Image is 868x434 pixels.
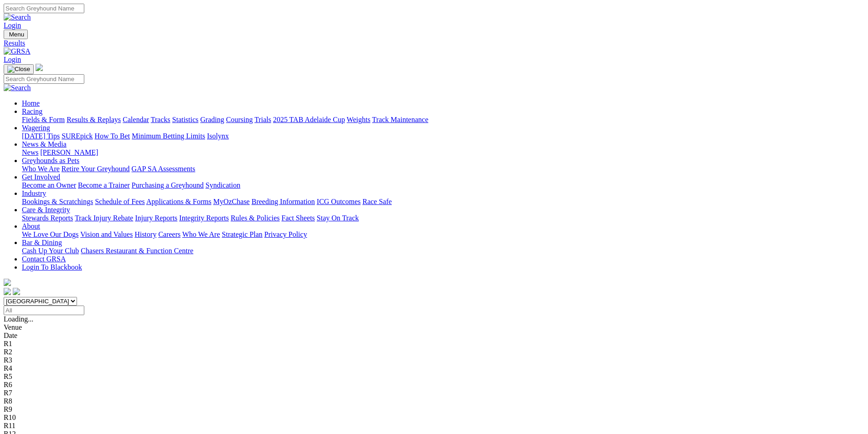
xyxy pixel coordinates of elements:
a: Calendar [123,116,149,123]
a: Bookings & Scratchings [22,198,93,205]
a: News [22,148,38,156]
div: Date [4,332,864,340]
img: logo-grsa-white.png [4,279,11,286]
a: Injury Reports [135,214,177,222]
div: R3 [4,356,864,364]
a: Rules & Policies [231,214,280,222]
a: Home [22,99,40,107]
a: Results & Replays [67,116,121,123]
a: Racing [22,107,42,115]
a: Strategic Plan [222,230,262,238]
a: Who We Are [182,230,220,238]
a: Applications & Forms [146,198,211,205]
a: Care & Integrity [22,206,70,214]
a: 2025 TAB Adelaide Cup [273,116,345,123]
a: Minimum Betting Limits [132,132,205,140]
div: News & Media [22,148,864,157]
img: facebook.svg [4,288,11,295]
a: Stay On Track [317,214,359,222]
a: MyOzChase [213,198,250,205]
input: Search [4,4,84,13]
div: R10 [4,414,864,422]
a: Tracks [151,116,170,123]
a: Isolynx [207,132,229,140]
a: ICG Outcomes [317,198,360,205]
a: Results [4,39,864,47]
a: Retire Your Greyhound [62,165,130,173]
button: Toggle navigation [4,30,28,39]
a: Who We Are [22,165,60,173]
div: R8 [4,397,864,405]
img: Close [7,66,30,73]
a: Purchasing a Greyhound [132,181,204,189]
a: [DATE] Tips [22,132,60,140]
a: How To Bet [95,132,130,140]
a: Schedule of Fees [95,198,144,205]
a: Contact GRSA [22,255,66,263]
input: Select date [4,306,84,315]
a: Get Involved [22,173,60,181]
input: Search [4,74,84,84]
div: Racing [22,116,864,124]
a: About [22,222,40,230]
a: Privacy Policy [264,230,307,238]
a: Stewards Reports [22,214,73,222]
img: logo-grsa-white.png [36,64,43,71]
div: Industry [22,198,864,206]
a: Syndication [205,181,240,189]
div: Venue [4,323,864,332]
button: Toggle navigation [4,64,34,74]
a: Vision and Values [80,230,133,238]
a: Become an Owner [22,181,76,189]
img: twitter.svg [13,288,20,295]
a: Login To Blackbook [22,263,82,271]
img: Search [4,13,31,21]
a: [PERSON_NAME] [40,148,98,156]
div: R9 [4,405,864,414]
a: Bar & Dining [22,239,62,246]
div: R6 [4,381,864,389]
a: Integrity Reports [179,214,229,222]
a: Greyhounds as Pets [22,157,79,164]
a: History [134,230,156,238]
a: Cash Up Your Club [22,247,79,255]
a: Wagering [22,124,50,132]
div: R1 [4,340,864,348]
a: Grading [200,116,224,123]
div: Greyhounds as Pets [22,165,864,173]
a: We Love Our Dogs [22,230,78,238]
a: Fields & Form [22,116,65,123]
a: Breeding Information [252,198,315,205]
a: Trials [254,116,271,123]
a: SUREpick [62,132,92,140]
a: Login [4,21,21,29]
a: Industry [22,189,46,197]
div: Care & Integrity [22,214,864,222]
a: Become a Trainer [78,181,130,189]
div: R11 [4,422,864,430]
div: About [22,230,864,239]
div: R7 [4,389,864,397]
a: Statistics [172,116,199,123]
a: Track Injury Rebate [75,214,133,222]
span: Menu [9,31,24,38]
a: Race Safe [362,198,391,205]
div: Get Involved [22,181,864,189]
div: Wagering [22,132,864,140]
a: Fact Sheets [282,214,315,222]
span: Loading... [4,315,33,323]
a: Login [4,56,21,63]
a: News & Media [22,140,67,148]
a: GAP SA Assessments [132,165,195,173]
a: Chasers Restaurant & Function Centre [81,247,193,255]
img: GRSA [4,47,31,56]
div: R5 [4,373,864,381]
a: Weights [347,116,370,123]
div: Bar & Dining [22,247,864,255]
a: Careers [158,230,180,238]
a: Coursing [226,116,253,123]
img: Search [4,84,31,92]
div: R2 [4,348,864,356]
a: Track Maintenance [372,116,428,123]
